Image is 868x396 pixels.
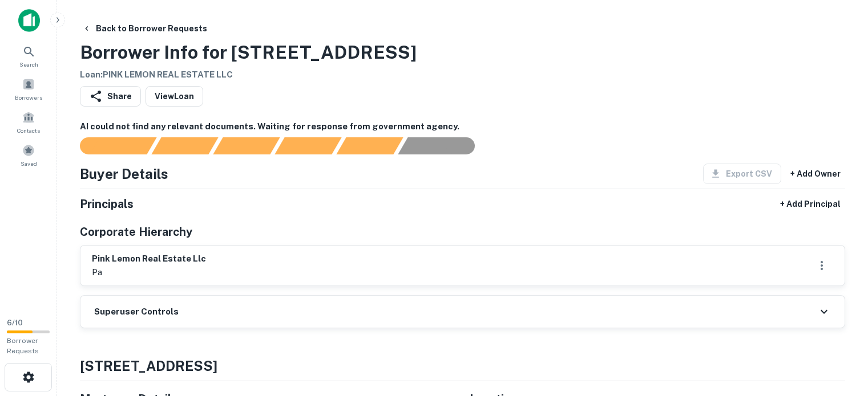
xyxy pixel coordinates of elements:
[80,223,192,240] h5: Corporate Hierarchy
[7,337,39,355] span: Borrower Requests
[151,137,218,154] div: Your request is received and processing...
[3,140,54,170] a: Saved
[398,137,488,154] div: AI fulfillment process complete.
[17,126,40,135] span: Contacts
[80,68,417,81] h6: Loan : PINK LEMON REAL ESTATE LLC
[80,356,845,376] h4: [STREET_ADDRESS]
[80,86,141,107] button: Share
[336,137,403,154] div: Principals found, still searching for contact information. This may take time...
[3,40,54,71] a: Search
[80,164,168,184] h4: Buyer Details
[92,252,206,266] h6: pink lemon real estate llc
[776,194,845,214] button: + Add Principal
[811,305,868,360] iframe: Chat Widget
[80,39,417,66] h3: Borrower Info for [STREET_ADDRESS]
[3,74,54,104] a: Borrowers
[7,319,23,327] span: 6 / 10
[66,137,152,154] div: Sending borrower request to AI...
[94,305,179,319] h6: Superuser Controls
[146,86,203,107] a: ViewLoan
[19,60,38,69] span: Search
[15,93,42,102] span: Borrowers
[78,18,212,39] button: Back to Borrower Requests
[80,120,845,133] h6: AI could not find any relevant documents. Waiting for response from government agency.
[786,164,845,184] button: + Add Owner
[3,107,54,137] a: Contacts
[21,159,37,168] span: Saved
[92,266,206,279] p: pa
[213,137,280,154] div: Documents found, AI parsing details...
[18,9,40,32] img: capitalize-icon.png
[274,137,341,154] div: Principals found, AI now looking for contact information...
[80,195,134,213] h5: Principals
